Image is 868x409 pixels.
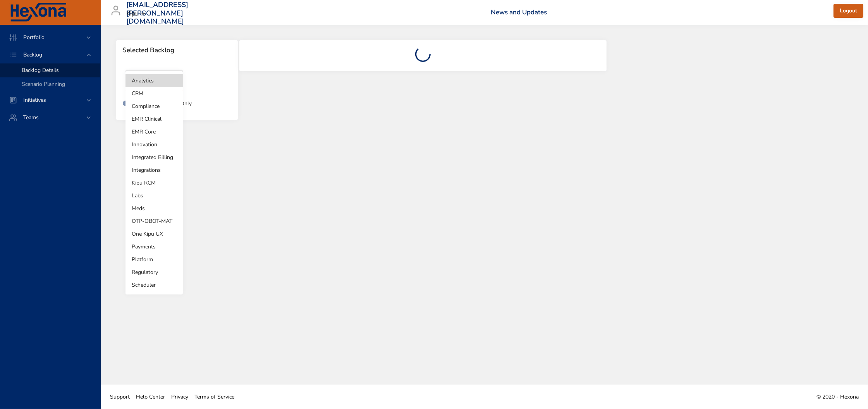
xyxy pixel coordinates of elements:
li: Compliance [125,100,183,113]
li: Scheduler [125,279,183,291]
li: EMR Clinical [125,113,183,125]
li: EMR Core [125,125,183,138]
li: Meds [125,202,183,215]
li: OTP-OBOT-MAT [125,215,183,228]
li: Integrations [125,164,183,176]
li: Regulatory [125,266,183,279]
li: Analytics [125,74,183,87]
li: One Kipu UX [125,228,183,240]
li: Platform [125,253,183,266]
li: CRM [125,87,183,100]
li: Payments [125,240,183,253]
li: Innovation [125,138,183,151]
li: Integrated Billing [125,151,183,164]
li: Kipu RCM [125,176,183,189]
li: Labs [125,189,183,202]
